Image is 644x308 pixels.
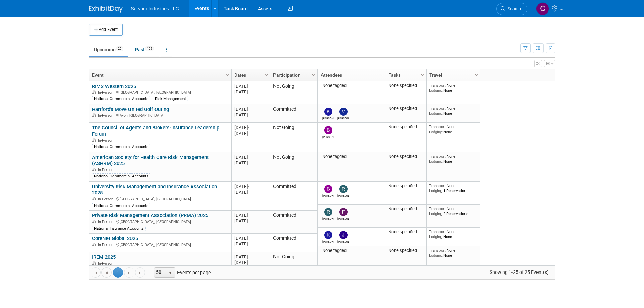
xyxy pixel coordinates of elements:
[234,125,267,131] div: [DATE]
[264,72,269,78] span: Column Settings
[419,69,426,79] a: Column Settings
[92,125,219,137] a: The Council of Agents and Brokers-Insurance Leadership Forum
[429,211,443,216] span: Lodging:
[168,270,173,276] span: select
[270,123,317,152] td: Not Going
[234,89,267,95] div: [DATE]
[234,154,267,160] div: [DATE]
[324,208,332,216] img: Rick Dubois
[270,81,317,104] td: Not Going
[248,236,249,241] span: -
[310,69,317,79] a: Column Settings
[92,242,228,247] div: [GEOGRAPHIC_DATA], [GEOGRAPHIC_DATA]
[154,268,166,277] span: 50
[429,234,443,239] span: Lodging:
[322,193,334,197] div: Beth Schoeller
[89,24,123,36] button: Add Event
[248,254,249,259] span: -
[92,113,96,117] img: In-Person Event
[388,106,424,111] div: None specified
[388,248,424,253] div: None specified
[98,138,115,143] span: In-Person
[429,183,447,188] span: Transport:
[92,90,96,94] img: In-Person Event
[270,152,317,182] td: Not Going
[339,185,348,193] img: Rick Knox
[92,138,96,142] img: In-Person Event
[337,116,349,120] div: Monique Patton
[234,160,267,166] div: [DATE]
[92,243,96,246] img: In-Person Event
[98,243,115,247] span: In-Person
[270,252,317,275] td: Not Going
[92,219,228,224] div: [GEOGRAPHIC_DATA], [GEOGRAPHIC_DATA]
[234,218,267,224] div: [DATE]
[101,267,112,278] a: Go to the previous page
[248,213,249,218] span: -
[98,220,115,224] span: In-Person
[92,69,227,81] a: Event
[92,197,96,200] img: In-Person Event
[234,83,267,89] div: [DATE]
[92,203,150,208] div: National Commercial Accounts
[429,248,447,253] span: Transport:
[234,254,267,260] div: [DATE]
[322,216,334,220] div: Rick Dubois
[98,261,115,266] span: In-Person
[388,124,424,130] div: None specified
[429,206,447,211] span: Transport:
[388,206,424,212] div: None specified
[234,189,267,195] div: [DATE]
[339,208,348,216] img: frederick zebro
[131,6,179,11] span: Servpro Industries LLC
[145,267,217,278] span: Events per page
[234,131,267,136] div: [DATE]
[389,69,422,81] a: Tasks
[153,96,188,101] div: Risk Management
[224,69,231,79] a: Column Settings
[145,46,154,51] span: 155
[92,220,96,223] img: In-Person Event
[429,229,478,239] div: None None
[429,69,476,81] a: Travel
[225,72,230,78] span: Column Settings
[234,260,267,265] div: [DATE]
[92,254,116,260] a: IREM 2025
[234,212,267,218] div: [DATE]
[270,182,317,211] td: Committed
[429,154,447,159] span: Transport:
[92,261,96,265] img: In-Person Event
[92,196,228,202] div: [GEOGRAPHIC_DATA], [GEOGRAPHIC_DATA]
[124,267,134,278] a: Go to the next page
[429,111,443,116] span: Lodging:
[270,234,317,252] td: Committed
[104,270,109,276] span: Go to the previous page
[429,183,478,193] div: None 1 Reservation
[496,3,527,15] a: Search
[429,129,443,134] span: Lodging:
[98,197,115,202] span: In-Person
[388,183,424,189] div: None specified
[135,267,145,278] a: Go to the last page
[429,229,447,234] span: Transport:
[270,211,317,234] td: Committed
[92,173,150,179] div: National Commercial Accounts
[379,72,385,78] span: Column Settings
[92,96,150,101] div: National Commercial Accounts
[98,90,115,95] span: In-Person
[429,106,478,116] div: None None
[324,126,332,134] img: Brian Donnelly
[92,89,228,95] div: [GEOGRAPHIC_DATA], [GEOGRAPHIC_DATA]
[321,69,381,81] a: Attendees
[273,69,313,81] a: Participation
[89,43,128,56] a: Upcoming25
[420,72,425,78] span: Column Settings
[113,267,123,278] span: 1
[324,185,332,193] img: Beth Schoeller
[483,267,555,277] span: Showing 1-25 of 25 Event(s)
[429,124,478,134] div: None None
[98,168,115,172] span: In-Person
[248,184,249,189] span: -
[339,231,348,239] img: Jeremy Jackson
[429,124,447,129] span: Transport:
